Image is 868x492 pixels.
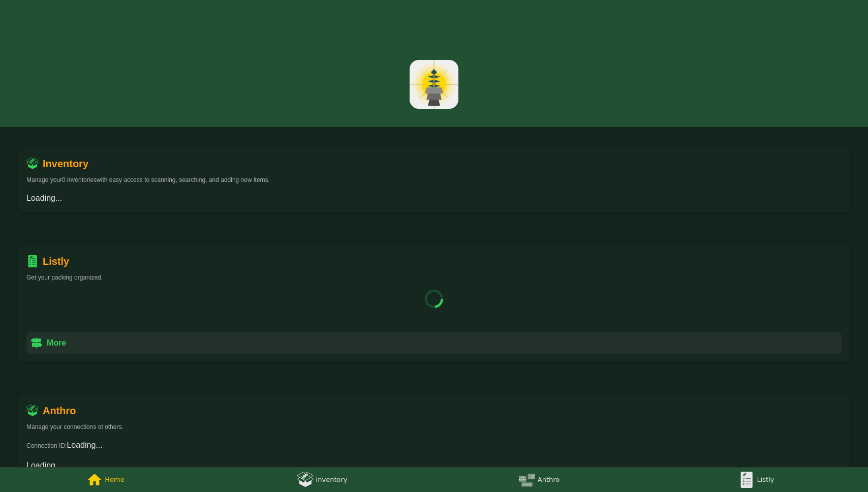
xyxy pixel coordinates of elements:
span: Loading... [67,441,102,449]
img: listly-icon.f8b651f8f47f473fb98dc3aba1713b39.svg [26,255,39,267]
div: Anthro [43,403,76,419]
div: Anthro [538,474,560,486]
div: Listly [43,253,69,269]
div: Manage your connections ot others. [26,423,842,431]
div: Manage your 0 inventories with easy access to scanning, searching, and adding new items. [26,176,842,184]
div: Inventory [316,474,347,486]
div: Get your packing organized. [26,273,842,282]
img: inventory.c50c0bc86b0caf62a3cc908b18460b50.svg [26,158,39,170]
div: Listly [757,474,774,486]
img: inventory.c50c0bc86b0caf62a3cc908b18460b50.svg [26,405,39,417]
div: Inventory [43,156,88,172]
img: app-logo.5e19667ef57387a021358fde3bf427e2.svg [404,54,464,115]
div:  [30,336,43,350]
div: Connection ID: [26,439,842,451]
div: Home [105,474,124,486]
div: Loading... [26,192,842,204]
div: Loading... [26,459,842,472]
div: More [47,337,66,349]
